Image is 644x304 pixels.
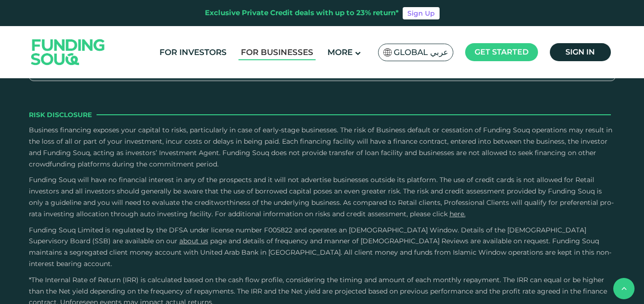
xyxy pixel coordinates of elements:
a: For Investors [157,45,229,60]
span: Get started [475,47,529,56]
span: Funding Souq Limited is regulated by the DFSA under license number F005822 and operates an [DEMOG... [29,226,586,246]
span: More [327,47,353,57]
span: and details of frequency and manner of [DEMOGRAPHIC_DATA] Reviews are available on request. Fundi... [29,237,611,268]
span: page [210,237,227,245]
img: SA Flag [383,48,392,56]
a: Sign in [550,43,611,61]
a: About Us [179,237,208,245]
span: Global عربي [394,47,448,58]
a: For Businesses [238,45,316,60]
span: Funding Souq will have no financial interest in any of the prospects and it will not advertise bu... [29,175,614,218]
a: Sign Up [403,7,440,19]
p: Business financing exposes your capital to risks, particularly in case of early-stage businesses.... [29,125,616,170]
a: here. [450,210,466,218]
div: Exclusive Private Credit deals with up to 23% return* [205,8,399,18]
span: Risk Disclosure [29,110,92,120]
img: Logo [22,28,115,76]
span: Sign in [565,47,595,56]
button: back [613,278,635,299]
